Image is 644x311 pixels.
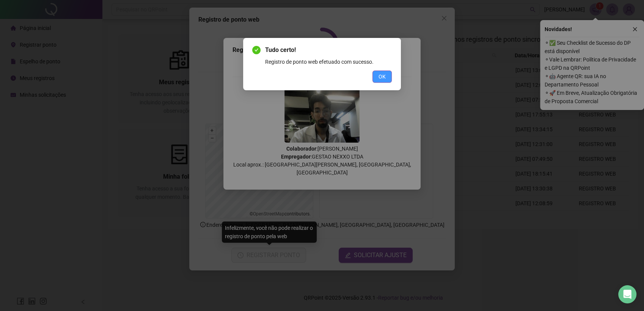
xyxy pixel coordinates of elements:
[618,285,636,303] div: Open Intercom Messenger
[379,72,386,81] span: OK
[265,46,392,55] span: Tudo certo!
[265,58,392,66] div: Registro de ponto web efetuado com sucesso.
[372,71,392,83] button: OK
[252,46,261,54] span: check-circle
